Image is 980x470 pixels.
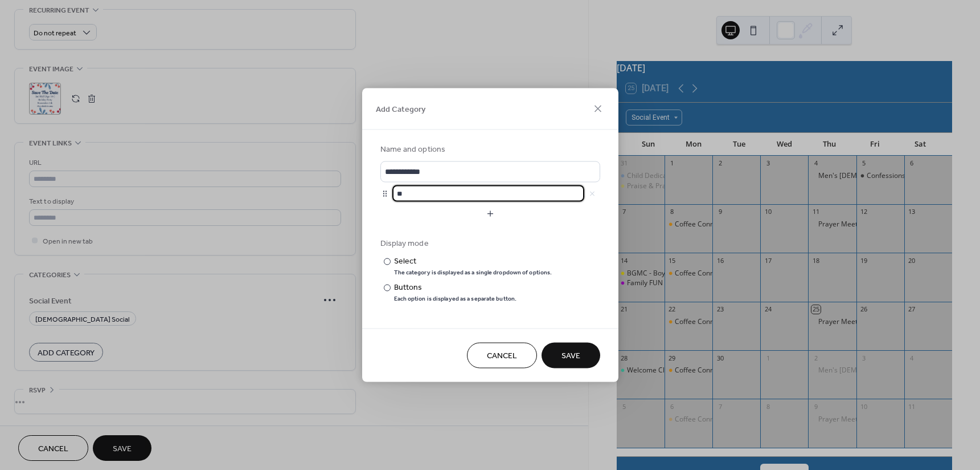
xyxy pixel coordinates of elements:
span: Save [561,350,580,362]
div: Name and options [380,144,598,156]
span: Add Category [376,104,425,116]
button: Save [542,343,600,368]
button: Cancel [467,343,537,368]
div: Select [394,256,550,268]
div: Buttons [394,282,515,294]
div: Display mode [380,238,598,250]
div: The category is displayed as a single dropdown of options. [394,269,552,277]
span: Cancel [487,350,517,362]
div: Each option is displayed as a separate button. [394,295,517,303]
